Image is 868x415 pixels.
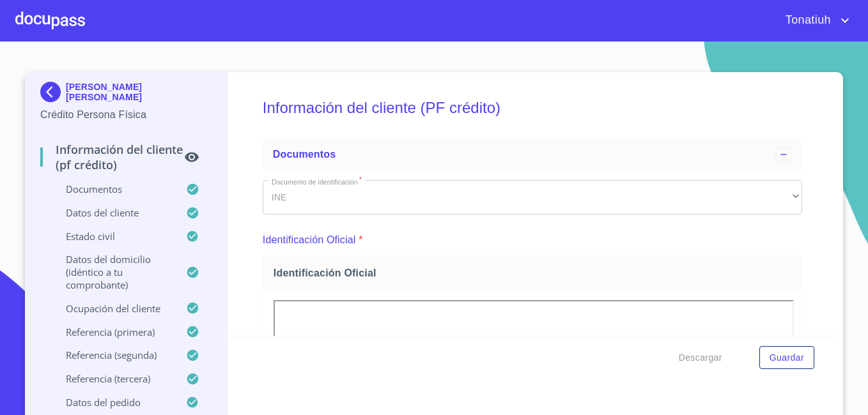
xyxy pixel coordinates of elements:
div: [PERSON_NAME] [PERSON_NAME] [40,82,212,107]
p: Datos del cliente [40,206,186,219]
p: Datos del pedido [40,396,186,409]
span: Descargar [679,350,722,366]
p: Documentos [40,183,186,195]
p: Crédito Persona Física [40,107,212,123]
span: Documentos [273,149,336,160]
p: Identificación Oficial [263,232,356,248]
p: Información del cliente (PF crédito) [40,142,184,172]
button: Guardar [759,346,814,370]
img: Docupass spot blue [40,82,66,102]
button: Descargar [674,346,727,370]
p: Estado Civil [40,230,186,243]
p: Ocupación del Cliente [40,302,186,315]
span: Identificación Oficial [274,266,796,280]
p: Datos del domicilio (idéntico a tu comprobante) [40,253,186,291]
span: Tonatiuh [776,10,837,31]
div: Documentos [263,139,802,170]
p: [PERSON_NAME] [PERSON_NAME] [66,82,212,102]
p: Referencia (tercera) [40,372,186,385]
p: Referencia (primera) [40,326,186,338]
span: Guardar [770,350,804,366]
p: Referencia (segunda) [40,349,186,361]
div: INE [263,180,802,215]
h5: Información del cliente (PF crédito) [263,82,802,134]
button: account of current user [776,10,853,31]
